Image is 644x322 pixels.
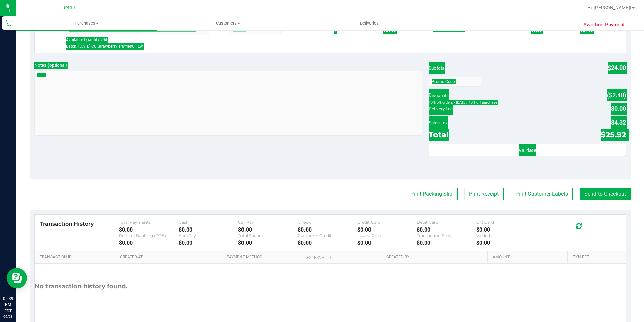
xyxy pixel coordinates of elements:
span: 294 [100,37,107,42]
span: Awaiting Payment [583,21,625,29]
div: Total Payments [119,220,179,225]
button: Print Packing Slip [406,188,457,200]
div: Transaction Fees [417,233,476,238]
div: Issued Credit [357,233,417,238]
span: ($2.40) [607,91,626,99]
div: $0.00 [417,226,476,233]
a: Txn Fee [573,254,618,260]
iframe: Resource center [7,268,27,288]
div: $0.00 [179,240,238,246]
div: No transaction history found. [35,264,127,309]
input: Promo Code [429,77,481,87]
span: Batch: [66,44,77,49]
div: $0.00 [476,240,536,246]
div: $0.00 [476,226,536,233]
button: Print Customer Labels [511,188,572,200]
span: $0.00 [611,105,626,112]
div: AeroPay [179,233,238,238]
span: Validate [519,147,536,153]
button: Print Receipt [464,188,503,200]
div: Check [298,220,357,225]
div: CanPay [238,220,298,225]
div: Total Spendr [238,233,298,238]
div: $0.00 [357,226,417,233]
button: Send to Checkout [580,188,631,200]
a: Created By [386,254,485,260]
div: Gift Card [476,220,536,225]
div: Debit Card [417,220,476,225]
span: Delivery Fee [429,106,453,111]
a: Purchases [16,16,157,30]
div: Customer Credit [298,233,357,238]
span: Sales Tax [429,120,448,125]
div: $0.00 [298,226,357,233]
span: Total [429,130,449,139]
a: Transaction ID [40,254,112,260]
div: $0.00 [298,240,357,246]
div: $0.00 [357,240,417,246]
div: $0.00 [119,226,179,233]
span: Discounts [429,89,449,101]
inline-svg: Retail [5,20,12,26]
span: Customers [158,20,298,26]
span: Purchases [16,20,157,26]
span: $4.32 [611,119,626,126]
p: 05:39 PM EDT [3,296,13,314]
div: $0.00 [417,240,476,246]
span: $24.00 [608,64,626,71]
span: [DATE] CU Strawberry Truffle#6 FLW [78,44,143,49]
div: Available Quantity: [66,35,217,48]
a: Customers [157,16,298,30]
span: Retail [62,5,75,11]
a: Created At [120,254,219,260]
th: External ID [301,251,381,264]
div: Credit Card [357,220,417,225]
span: Notes (optional) [34,62,67,68]
button: Validate [429,144,626,156]
a: Payment Method [227,254,299,260]
div: $0.00 [238,226,298,233]
div: Point of Banking (POB) [119,233,179,238]
span: 10% off orders - [DATE]: 10% off purchase [429,100,626,105]
span: Subtotal [429,65,445,71]
div: $0.00 [179,226,238,233]
p: 09/28 [3,314,13,319]
div: $0.00 [238,240,298,246]
span: Hi, [PERSON_NAME]! [587,5,631,10]
div: $0.00 [119,240,179,246]
a: Amount [493,254,565,260]
span: $25.92 [601,130,626,139]
div: Voided [476,233,536,238]
div: Cash [179,220,238,225]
